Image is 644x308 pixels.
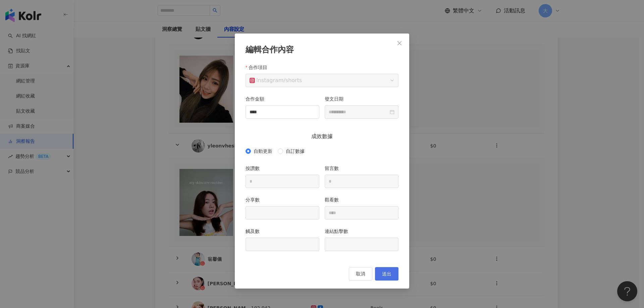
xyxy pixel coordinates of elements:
div: Instagram [250,74,283,87]
label: 合作金額 [246,95,269,103]
span: 自訂數據 [283,147,307,155]
span: 成效數據 [306,132,338,140]
span: 取消 [356,271,365,276]
label: 分享數 [246,196,265,203]
input: 留言數 [325,175,398,188]
label: 按讚數 [246,165,265,172]
label: 觀看數 [325,196,344,203]
input: 合作金額 [246,106,319,118]
input: 分享數 [246,206,319,219]
span: close [397,41,402,46]
span: 自動更新 [251,147,275,155]
span: / shorts [250,74,394,87]
input: 觀看數 [325,206,398,219]
label: 留言數 [325,165,344,172]
div: 編輯合作內容 [246,44,398,56]
span: 送出 [382,271,391,276]
button: 送出 [375,267,398,281]
label: 發文日期 [325,95,348,103]
button: 取消 [349,267,372,281]
button: Close [393,37,406,50]
input: 觸及數 [246,238,319,251]
input: 按讚數 [246,175,319,188]
label: 觸及數 [246,228,265,235]
input: 連結點擊數 [325,238,398,251]
label: 連結點擊數 [325,228,353,235]
label: 合作項目 [246,64,272,71]
input: 發文日期 [329,108,388,116]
